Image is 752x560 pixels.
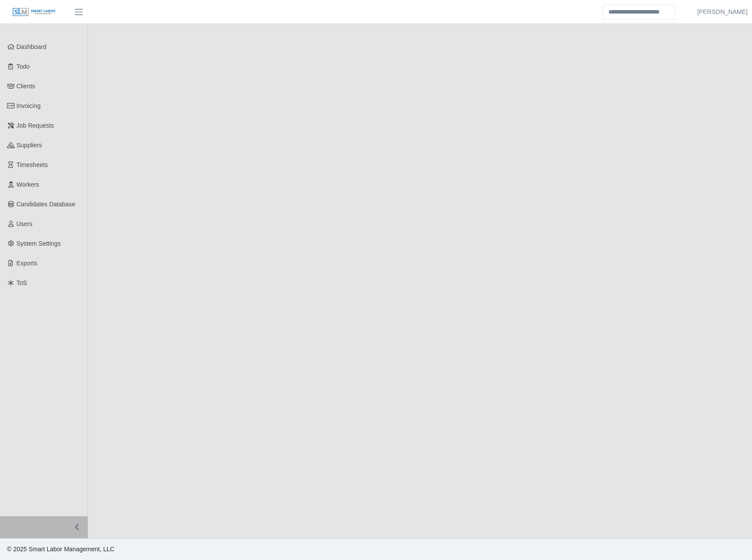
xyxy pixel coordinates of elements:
[17,161,48,168] span: Timesheets
[17,220,33,227] span: Users
[17,260,37,267] span: Exports
[7,546,114,553] span: © 2025 Smart Labor Management, LLC
[17,279,27,286] span: ToS
[603,4,675,20] input: Search
[697,7,748,17] a: [PERSON_NAME]
[17,181,39,188] span: Workers
[17,102,41,109] span: Invoicing
[17,240,61,247] span: System Settings
[17,83,35,90] span: Clients
[17,43,47,50] span: Dashboard
[12,7,56,17] img: SLM Logo
[17,122,54,129] span: Job Requests
[17,201,76,208] span: Candidates Database
[17,63,30,70] span: Todo
[17,142,42,149] span: Suppliers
